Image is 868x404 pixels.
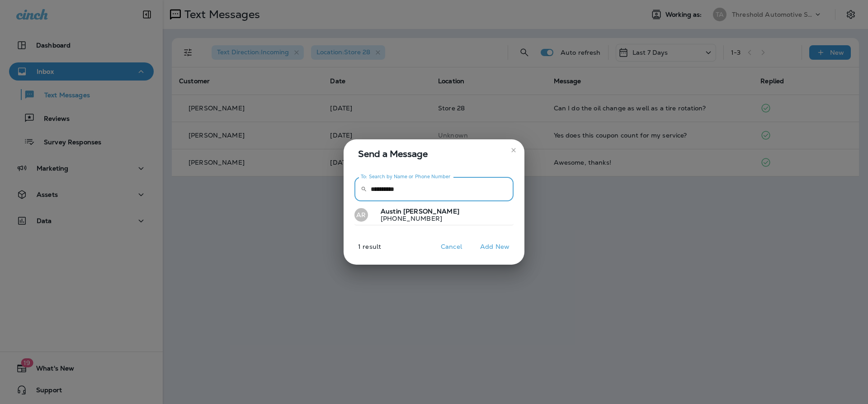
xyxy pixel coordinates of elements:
[381,207,401,215] span: Austin
[358,147,514,161] span: Send a Message
[340,243,381,257] p: 1 result
[403,207,459,215] span: [PERSON_NAME]
[361,173,451,180] label: To: Search by Name or Phone Number
[506,143,521,157] button: close
[354,205,514,226] button: ARAustin [PERSON_NAME][PHONE_NUMBER]
[373,215,459,222] p: [PHONE_NUMBER]
[476,240,514,254] button: Add New
[354,208,368,222] div: AR
[434,240,468,254] button: Cancel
